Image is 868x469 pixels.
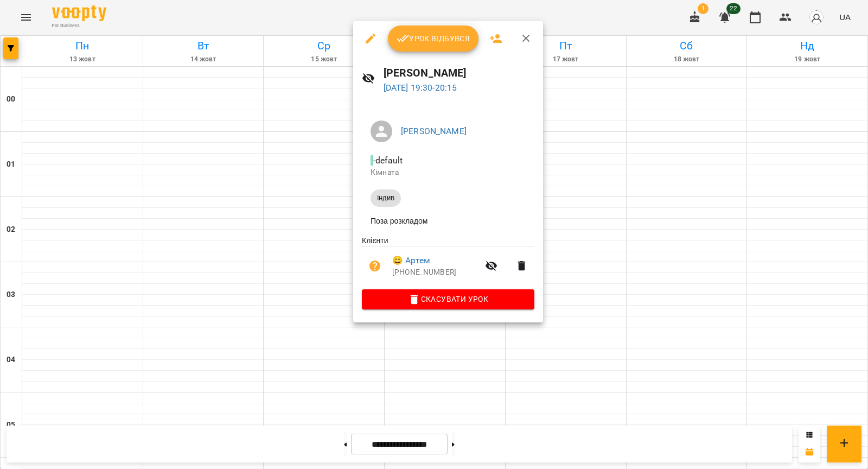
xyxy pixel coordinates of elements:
button: Візит ще не сплачено. Додати оплату? [362,253,388,279]
h6: [PERSON_NAME] [384,65,535,81]
span: Індив [371,193,401,203]
ul: Клієнти [362,235,534,289]
li: Поза розкладом [362,211,534,231]
span: Урок відбувся [397,32,470,45]
button: Скасувати Урок [362,289,534,309]
button: Урок відбувся [388,26,479,52]
p: Кімната [371,167,526,178]
span: - default [371,155,405,166]
a: 😀 Артем [392,254,430,267]
a: [PERSON_NAME] [401,126,467,136]
span: Скасувати Урок [371,293,526,306]
p: [PHONE_NUMBER] [392,267,478,278]
a: [DATE] 19:30-20:15 [384,83,457,93]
